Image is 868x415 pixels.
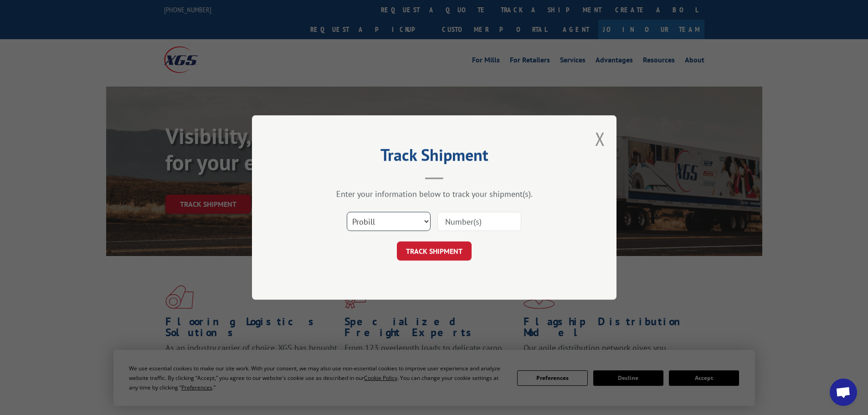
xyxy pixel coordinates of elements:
[298,189,571,199] div: Enter your information below to track your shipment(s).
[437,212,521,231] input: Number(s)
[397,241,472,261] button: TRACK SHIPMENT
[830,379,857,406] div: Open chat
[595,127,605,151] button: Close modal
[298,149,571,166] h2: Track Shipment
